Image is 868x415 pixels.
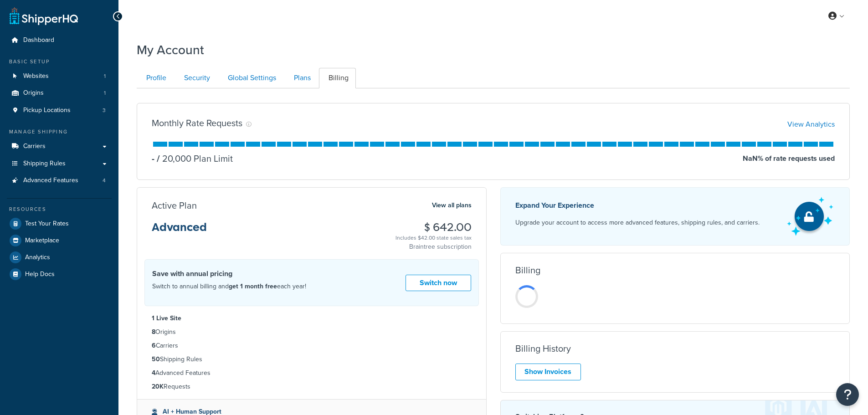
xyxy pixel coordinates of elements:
div: Includes $42.00 state sales tax [395,233,472,242]
p: 20,000 Plan Limit [154,152,233,165]
h3: Billing History [515,343,571,354]
a: Analytics [7,249,112,266]
div: Manage Shipping [7,128,112,136]
span: 3 [103,107,106,114]
li: Carriers [152,341,472,351]
span: Carriers [23,143,46,150]
a: Advanced Features 4 [7,172,112,189]
span: / [157,152,160,165]
span: Marketplace [25,237,59,245]
li: Advanced Features [152,368,472,378]
p: Braintree subscription [395,242,472,251]
strong: 4 [152,368,155,378]
span: Analytics [25,254,50,261]
span: Test Your Rates [25,220,69,228]
h3: $ 642.00 [395,221,472,233]
strong: 20K [152,382,164,391]
h3: Active Plan [152,200,197,210]
li: Shipping Rules [152,354,472,364]
a: View Analytics [787,119,835,129]
a: Websites 1 [7,68,112,85]
span: Origins [23,89,44,97]
span: Dashboard [23,36,54,44]
strong: 50 [152,354,160,364]
a: Carriers [7,138,112,155]
a: Marketplace [7,232,112,249]
p: - [152,152,154,165]
a: Security [175,68,217,88]
span: Advanced Features [23,177,78,184]
a: Origins 1 [7,85,112,102]
li: Pickup Locations [7,102,112,119]
h3: Monthly Rate Requests [152,118,242,128]
h3: Advanced [152,221,207,241]
li: Websites [7,68,112,85]
li: Requests [152,382,472,392]
p: Upgrade your account to access more advanced features, shipping rules, and carriers. [515,216,760,229]
div: Resources [7,205,112,213]
p: NaN % of rate requests used [743,152,835,165]
h4: Save with annual pricing [152,268,306,279]
strong: get 1 month free [229,282,277,291]
li: Advanced Features [7,172,112,189]
p: Expand Your Experience [515,199,760,212]
strong: 6 [152,341,156,350]
div: Basic Setup [7,58,112,66]
button: Open Resource Center [836,383,859,406]
a: Shipping Rules [7,155,112,172]
p: Switch to annual billing and each year! [152,281,306,292]
a: Switch now [406,275,471,292]
li: Origins [7,85,112,102]
a: Profile [137,68,174,88]
a: Help Docs [7,266,112,282]
span: 1 [104,72,106,80]
span: Websites [23,72,49,80]
h3: Billing [515,265,540,275]
span: 4 [103,177,106,184]
a: Dashboard [7,32,112,49]
span: Pickup Locations [23,107,71,114]
strong: 1 Live Site [152,313,181,323]
a: View all plans [432,200,472,211]
span: Help Docs [25,271,55,278]
a: Pickup Locations 3 [7,102,112,119]
a: Billing [319,68,356,88]
span: 1 [104,89,106,97]
span: Shipping Rules [23,160,66,168]
h1: My Account [137,41,204,59]
a: Plans [284,68,318,88]
a: Global Settings [218,68,283,88]
a: ShipperHQ Home [10,7,78,25]
a: Expand Your Experience Upgrade your account to access more advanced features, shipping rules, and... [500,187,850,246]
a: Show Invoices [515,364,581,380]
a: Test Your Rates [7,215,112,232]
strong: 8 [152,327,155,337]
li: Origins [152,327,472,337]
